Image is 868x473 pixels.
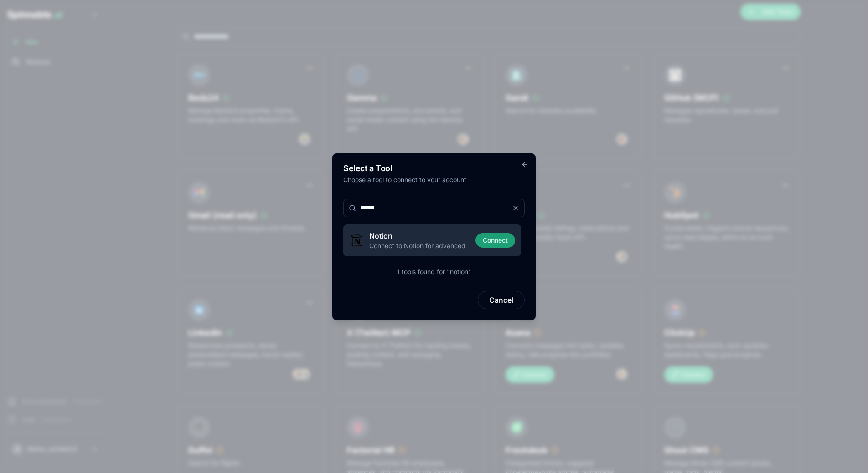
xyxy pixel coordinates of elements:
h2: Select a Tool [343,164,525,173]
img: notion icon [349,233,364,248]
button: Connect [475,233,515,248]
button: Cancel [478,291,525,309]
div: 1 tools found for "notion" [397,267,471,276]
p: Connect to Notion for advanced page and database management. [369,241,466,250]
span: Notion [369,230,393,241]
p: Choose a tool to connect to your account [343,175,525,184]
